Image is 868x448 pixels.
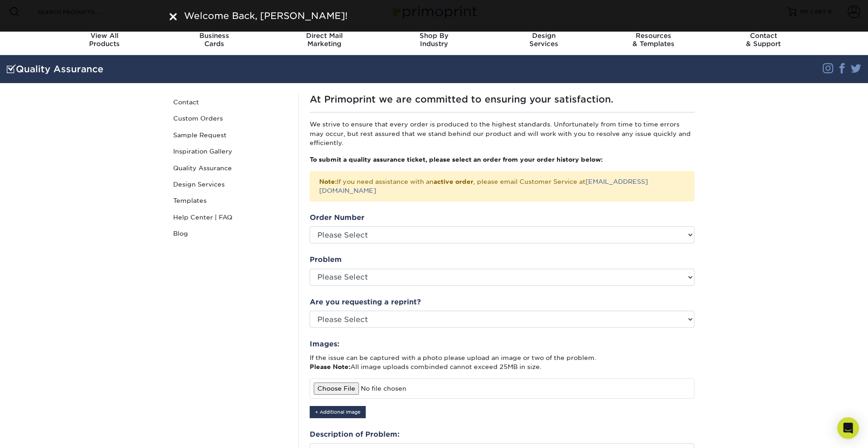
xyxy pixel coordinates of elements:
div: Products [50,32,160,48]
div: Marketing [269,32,379,48]
button: + Additional Image [310,406,366,418]
a: Custom Orders [170,110,292,126]
a: Quality Assurance [170,160,292,176]
a: Contact& Support [708,26,818,55]
a: Shop ByIndustry [379,26,489,55]
a: Resources& Templates [599,26,708,55]
div: If you need assistance with an , please email Customer Service at [310,171,694,201]
span: Direct Mail [269,32,379,40]
span: Design [489,32,599,40]
a: Contact [170,94,292,110]
span: Shop By [379,32,489,40]
h1: At Primoprint we are committed to ensuring your satisfaction. [310,94,694,105]
a: Design Services [170,176,292,192]
a: BusinessCards [160,26,269,55]
div: Services [489,32,599,48]
div: Industry [379,32,489,48]
b: active order [434,178,473,185]
span: View All [50,32,160,40]
div: Cards [160,32,269,48]
a: Help Center | FAQ [170,209,292,225]
div: & Support [708,32,818,48]
strong: Description of Problem: [310,430,400,439]
strong: Are you requesting a reprint? [310,298,421,306]
img: close [170,13,177,20]
span: Resources [599,32,708,40]
p: We strive to ensure that every order is produced to the highest standards. Unfortunately from tim... [310,120,694,147]
a: View AllProducts [50,26,160,55]
a: Inspiration Gallery [170,143,292,159]
a: Direct MailMarketing [269,26,379,55]
strong: Problem [310,255,342,264]
strong: Note: [319,178,337,185]
a: DesignServices [489,26,599,55]
div: Open Intercom Messenger [837,417,859,439]
span: Welcome Back, [PERSON_NAME]! [184,10,348,21]
strong: Please Note: [310,363,350,370]
strong: Order Number [310,213,364,222]
span: Business [160,32,269,40]
p: If the issue can be captured with a photo please upload an image or two of the problem. All image... [310,353,694,372]
strong: Images: [310,340,340,348]
a: Sample Request [170,127,292,143]
span: Contact [708,32,818,40]
a: Templates [170,192,292,209]
strong: To submit a quality assurance ticket, please select an order from your order history below: [310,156,603,163]
div: & Templates [599,32,708,48]
a: Blog [170,225,292,242]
